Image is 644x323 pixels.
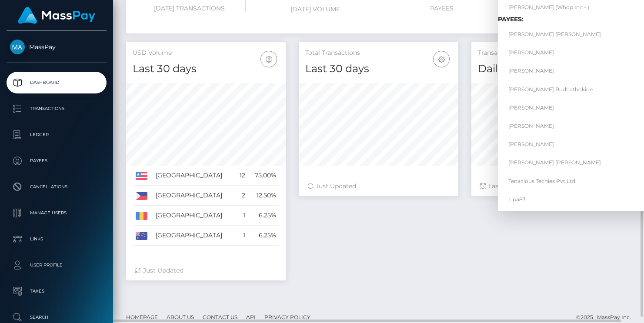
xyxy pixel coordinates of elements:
td: [GEOGRAPHIC_DATA] [153,166,235,186]
img: MassPay [10,40,25,54]
p: Links [10,233,103,246]
p: User Profile [10,259,103,272]
td: 6.25% [248,206,279,226]
h6: [DATE] Transactions [133,5,246,12]
td: 6.25% [248,226,279,246]
h4: Last 30 days [305,61,452,77]
img: PH.png [136,192,147,200]
div: © 2025 , MassPay Inc. [576,313,637,322]
a: Cancellations [7,176,107,198]
a: Dashboard [7,72,107,93]
p: Ledger [10,128,103,141]
td: [GEOGRAPHIC_DATA] [153,206,235,226]
p: Transactions [10,102,103,115]
h4: Daily Distribution [478,61,624,77]
td: 1 [235,226,248,246]
a: User Profile [7,254,107,276]
p: Taxes [10,285,103,298]
div: Last hours [480,182,622,191]
p: Dashboard [10,76,103,89]
p: Manage Users [10,206,103,220]
a: Payees [7,150,107,172]
td: 2 [235,186,248,206]
a: Transactions [7,98,107,120]
a: Manage Users [7,202,107,224]
h6: Payees [385,5,498,12]
img: MassPay Logo [18,7,95,24]
span: MassPay [7,43,107,51]
h4: Last 30 days [133,61,279,77]
h6: [DATE] Volume [259,6,372,13]
td: 12 [235,166,248,186]
img: RO.png [136,212,147,220]
td: 75.00% [248,166,279,186]
a: Ledger [7,124,107,146]
td: 1 [235,206,248,226]
a: Taxes [7,280,107,302]
p: Cancellations [10,180,103,193]
p: Payees [10,154,103,167]
h5: USD Volume [133,49,279,57]
td: [GEOGRAPHIC_DATA] [153,226,235,246]
h5: Total Transactions [305,49,452,57]
img: AU.png [136,232,147,240]
a: Links [7,228,107,250]
img: US.png [136,172,147,180]
h5: Transactions Status [478,49,624,57]
div: Just Updated [307,182,450,191]
div: Just Updated [135,266,277,275]
td: [GEOGRAPHIC_DATA] [153,186,235,206]
td: 12.50% [248,186,279,206]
